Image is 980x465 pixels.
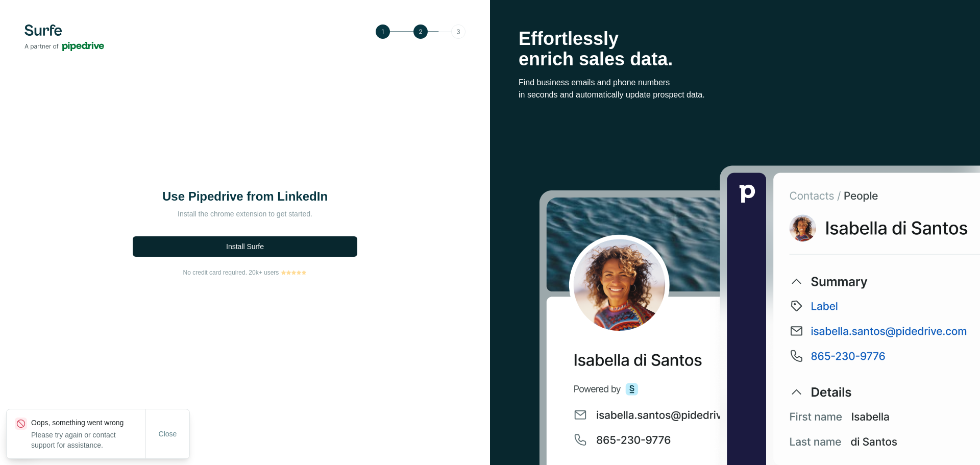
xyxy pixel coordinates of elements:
span: No credit card required. 20k+ users [183,268,279,277]
p: Find business emails and phone numbers [519,77,951,89]
p: Effortlessly [519,29,951,49]
p: Oops, something went wrong [31,418,145,428]
p: in seconds and automatically update prospect data. [519,89,951,101]
span: Install Surfe [226,241,264,252]
img: Step 2 [376,25,465,39]
p: Please try again or contact support for assistance. [31,430,145,450]
button: Install Surfe [133,236,357,257]
p: enrich sales data. [519,49,951,69]
p: Install the chrome extension to get started. [143,209,347,219]
h1: Use Pipedrive from LinkedIn [143,188,347,205]
span: Close [159,429,177,439]
button: Close [152,425,184,443]
img: Surfe Stock Photo - Selling good vibes [539,164,980,465]
img: Surfe's logo [24,25,104,51]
